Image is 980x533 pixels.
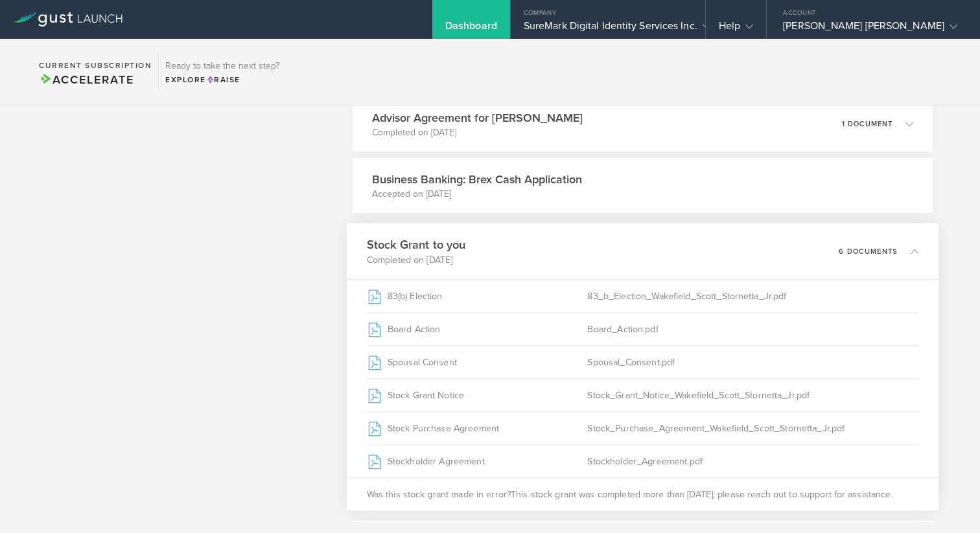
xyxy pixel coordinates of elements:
[587,280,918,312] div: 83_b_Election_Wakefield_Scott_Stornetta_Jr.pdf
[587,412,918,444] div: Stock_Purchase_Agreement_Wakefield_Scott_Stornetta_Jr.pdf
[39,62,152,69] h2: Current Subscription
[915,471,980,533] iframe: Chat Widget
[783,19,957,39] div: [PERSON_NAME] [PERSON_NAME]
[366,253,465,266] p: Completed on [DATE]
[372,171,582,188] h3: Business Banking: Brex Cash Application
[366,280,587,312] div: 83(b) Election
[839,247,898,255] p: 6 documents
[372,126,583,139] p: Completed on [DATE]
[587,445,918,477] div: Stockholder_Agreement.pdf
[511,488,893,501] span: This stock grant was completed more than [DATE]; please reach out to support for assistance.
[165,74,279,85] div: Explore
[206,75,240,84] span: Raise
[842,120,892,128] p: 1 document
[366,379,587,411] div: Stock Grant Notice
[366,346,587,378] div: Spousal Consent
[366,236,465,254] h3: Stock Grant to you
[587,379,918,411] div: Stock_Grant_Notice_Wakefield_Scott_Stornetta_Jr.pdf
[158,52,286,92] div: Ready to take the next step?ExploreRaise
[347,477,939,510] div: Was this stock grant made in error?
[587,313,918,345] div: Board_Action.pdf
[366,412,587,444] div: Stock Purchase Agreement
[39,73,134,87] span: Accelerate
[524,19,692,39] div: SureMark Digital Identity Services Inc.
[372,109,583,126] h3: Advisor Agreement for [PERSON_NAME]
[587,346,918,378] div: Spousal_Consent.pdf
[165,62,279,71] h3: Ready to take the next step?
[445,19,497,39] div: Dashboard
[719,19,753,39] div: Help
[366,313,587,345] div: Board Action
[372,188,582,201] p: Accepted on [DATE]
[366,445,587,477] div: Stockholder Agreement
